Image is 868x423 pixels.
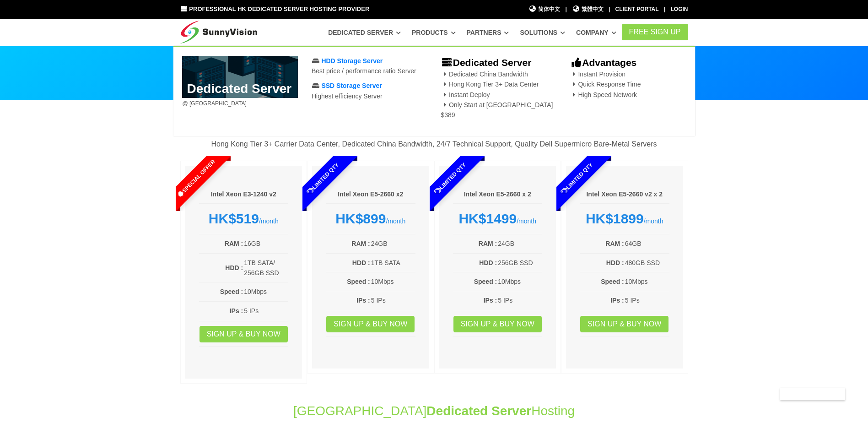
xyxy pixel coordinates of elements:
a: Products [412,24,456,41]
span: Dedicated Server [426,404,531,418]
td: 24GB [497,238,542,249]
b: HDD : [479,259,497,266]
strong: HK$1899 [586,211,644,226]
span: Limited Qty [285,140,361,217]
strong: HK$519 [209,211,259,226]
b: Speed : [220,288,243,295]
h6: Intel Xeon E5-2660 x2 [326,190,415,199]
a: HDD Storage ServerBest price / performance ratio Server [312,57,416,75]
p: Hong Kong Tier 3+ Carrier Data Center, Dedicated China Bandwidth, 24/7 Technical Support, Quality... [180,138,688,150]
span: HDD Storage Server [321,57,383,65]
a: Sign up & Buy Now [580,316,669,332]
b: IPs : [484,297,497,304]
a: Login [671,6,688,12]
b: IPs : [610,297,624,304]
span: Instant Provision Quick Response Time High Speed Network [570,70,641,98]
td: 10Mbps [243,286,288,297]
b: HDD : [606,259,624,266]
td: 256GB SSD [497,257,542,268]
td: 5 IPs [625,295,669,306]
span: Limited Qty [539,140,615,217]
td: 10Mbps [497,276,542,287]
td: 480GB SSD [625,257,669,268]
b: HDD : [225,264,243,271]
div: /month [326,211,415,227]
li: | [565,5,566,14]
td: 5 IPs [497,295,542,306]
b: IPs : [356,297,370,304]
b: Speed : [474,278,497,285]
td: 1TB SATA [371,257,415,268]
b: Speed : [347,278,370,285]
td: 10Mbps [625,276,669,287]
b: Dedicated Server [441,57,531,68]
a: 简体中文 [529,5,561,14]
h1: [GEOGRAPHIC_DATA] Hosting [180,402,688,420]
div: /month [199,211,289,227]
h6: Intel Xeon E5-2660 v2 x 2 [580,190,669,199]
a: FREE Sign Up [622,24,688,40]
b: RAM : [225,240,243,247]
div: /month [580,211,669,227]
a: Sign up & Buy Now [326,316,415,332]
a: Dedicated Server [328,24,401,41]
li: | [609,5,610,14]
span: @ [GEOGRAPHIC_DATA] [182,100,246,107]
td: 24GB [371,238,415,249]
div: Dedicated Server [173,46,695,136]
a: Client Portal [615,6,659,12]
span: Special Offer [157,140,234,217]
span: Dedicated China Bandwidth Hong Kong Tier 3+ Data Center Instant Deploy Only Start at [GEOGRAPHIC_... [441,70,553,119]
b: RAM : [479,240,497,247]
b: IPs : [230,307,243,315]
a: Sign up & Buy Now [453,316,542,332]
b: RAM : [605,240,624,247]
div: /month [453,211,543,227]
a: Sign up & Buy Now [199,326,288,342]
td: 64GB [625,238,669,249]
a: Solutions [520,24,565,41]
td: 16GB [243,238,288,249]
b: RAM : [351,240,370,247]
td: 5 IPs [243,305,288,316]
li: | [664,5,665,14]
h6: Intel Xeon E3-1240 v2 [199,190,289,199]
span: Limited Qty [411,140,488,217]
b: Advantages [570,57,636,68]
a: 繁體中文 [572,5,604,14]
span: Professional HK Dedicated Server Hosting Provider [189,5,369,12]
b: Speed : [601,278,624,285]
strong: HK$1499 [458,211,517,226]
a: Partners [467,24,509,41]
b: HDD : [352,259,370,266]
td: 5 IPs [371,295,415,306]
h6: Intel Xeon E5-2660 x 2 [453,190,543,199]
td: 1TB SATA/ 256GB SSD [243,257,288,279]
strong: HK$899 [335,211,386,226]
a: SSD Storage ServerHighest efficiency Server [312,82,383,99]
a: Company [576,24,616,41]
td: 10Mbps [371,276,415,287]
span: SSD Storage Server [321,82,382,89]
